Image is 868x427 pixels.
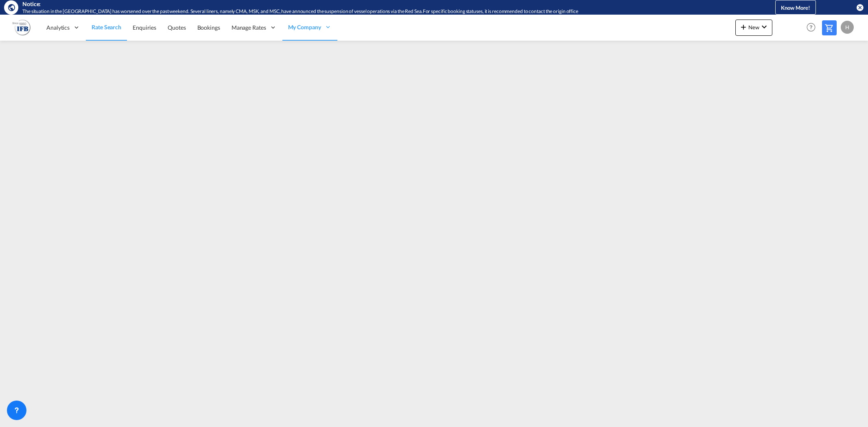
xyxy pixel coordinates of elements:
[192,14,226,41] a: Bookings
[162,14,191,41] a: Quotes
[856,3,864,11] button: icon-close-circle
[288,23,321,31] span: My Company
[12,18,31,37] img: b628ab10256c11eeb52753acbc15d091.png
[7,3,15,11] md-icon: icon-earth
[841,21,854,34] div: H
[804,20,822,35] div: Help
[168,24,186,31] span: Quotes
[41,14,86,41] div: Analytics
[226,14,282,41] div: Manage Rates
[92,24,121,30] span: Rate Search
[282,14,337,41] div: My Company
[739,24,769,30] span: New
[46,24,70,32] span: Analytics
[232,24,266,32] span: Manage Rates
[86,14,127,41] a: Rate Search
[739,22,748,32] md-icon: icon-plus 400-fg
[804,20,818,34] span: Help
[735,20,772,36] button: icon-plus 400-fgNewicon-chevron-down
[133,24,156,31] span: Enquiries
[127,14,162,41] a: Enquiries
[781,4,810,11] span: Know More!
[22,8,735,15] div: The situation in the Red Sea has worsened over the past weekend. Several liners, namely CMA, MSK,...
[759,22,769,32] md-icon: icon-chevron-down
[197,24,220,31] span: Bookings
